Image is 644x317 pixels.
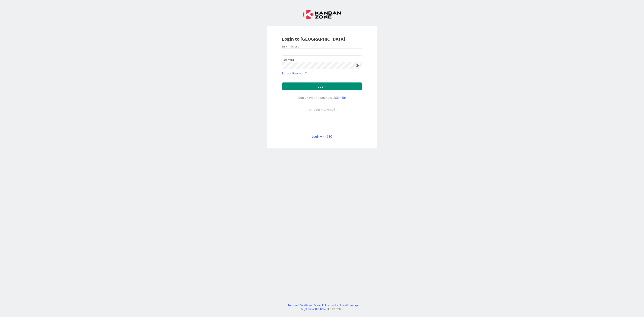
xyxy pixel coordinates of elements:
b: Login to [GEOGRAPHIC_DATA] [282,36,345,42]
a: Privacy Policy [314,303,329,307]
label: Email Address [282,45,299,48]
div: Don’t have an account yet? [282,95,362,100]
a: Login with SSO [312,134,332,138]
a: Sign Up [335,96,346,100]
a: Terms and Conditions [288,303,312,307]
img: Kanban Zone [303,10,341,19]
iframe: Knop Inloggen met Google [280,118,364,127]
div: © LLC 2017- 2025 . [286,307,358,311]
a: [GEOGRAPHIC_DATA] [304,307,326,311]
button: Login [282,82,362,90]
div: or login with email [308,107,336,112]
a: Forgot Password? [282,71,307,76]
div: Inloggen met Google. Wordt geopend in een nieuw tabblad [282,118,362,127]
a: Kanban Zone Homepage [331,303,358,307]
label: Password [282,58,294,62]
